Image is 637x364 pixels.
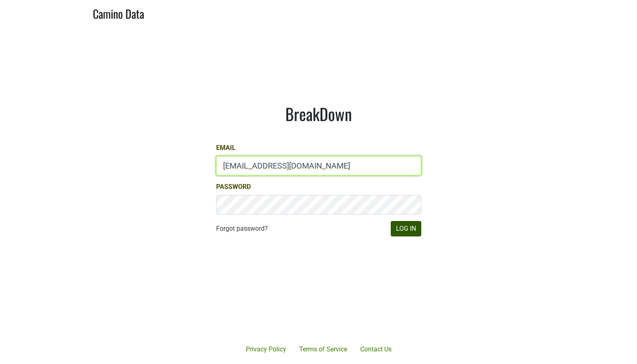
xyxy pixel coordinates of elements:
[239,341,293,357] a: Privacy Policy
[293,341,354,357] a: Terms of Service
[391,221,421,236] button: Log In
[216,104,421,123] h1: BreakDown
[93,3,144,22] a: Camino Data
[216,143,236,153] label: Email
[216,182,251,192] label: Password
[354,341,398,357] a: Contact Us
[216,224,268,234] a: Forgot password?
